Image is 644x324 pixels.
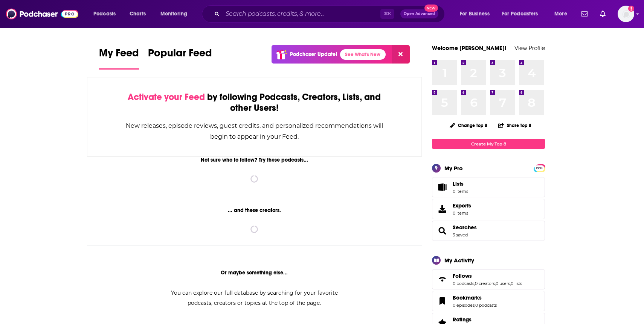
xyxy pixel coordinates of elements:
[453,224,477,231] a: Searches
[432,269,545,289] span: Follows
[510,281,511,286] span: ,
[554,9,567,19] span: More
[404,12,435,16] span: Open Advanced
[455,8,499,20] button: open menu
[453,189,468,194] span: 0 items
[93,9,116,19] span: Podcasts
[125,92,384,114] div: by following Podcasts, Creators, Lists, and other Users!
[578,8,591,20] a: Show notifications dropdown
[125,120,384,142] div: New releases, episode reviews, guest credits, and personalized recommendations will begin to appe...
[453,294,482,301] span: Bookmarks
[223,8,380,20] input: Search podcasts, credits, & more...
[496,281,510,286] a: 0 users
[340,49,386,60] a: See What's New
[453,180,468,187] span: Lists
[162,288,347,308] div: You can explore our full database by searching for your favorite podcasts, creators or topics at ...
[453,303,475,308] a: 0 episodes
[87,269,422,276] div: Or maybe something else...
[444,165,463,172] div: My Pro
[424,5,438,12] span: New
[125,8,150,20] a: Charts
[445,121,492,130] button: Change Top 8
[453,210,471,216] span: 0 items
[474,281,475,286] span: ,
[209,5,452,23] div: Search podcasts, credits, & more...
[628,6,634,12] svg: Add a profile image
[432,291,545,311] span: Bookmarks
[495,281,496,286] span: ,
[502,9,538,19] span: For Podcasters
[432,44,507,51] a: Welcome [PERSON_NAME]!
[148,47,212,64] span: Popular Feed
[514,44,545,51] a: View Profile
[87,207,422,213] div: ... and these creators.
[148,47,212,70] a: Popular Feed
[128,91,205,103] span: Activate your Feed
[432,221,545,241] span: Searches
[435,296,450,306] a: Bookmarks
[400,9,438,18] button: Open AdvancedNew
[435,182,450,192] span: Lists
[453,232,468,238] a: 3 saved
[618,6,634,22] span: Logged in as bumblecomms
[511,281,522,286] a: 0 lists
[453,202,471,209] span: Exports
[453,273,522,279] a: Follows
[498,118,532,133] button: Share Top 8
[130,9,146,19] span: Charts
[535,165,544,171] a: PRO
[432,139,545,149] a: Create My Top 8
[497,8,549,20] button: open menu
[88,8,125,20] button: open menu
[460,9,490,19] span: For Business
[99,47,139,64] span: My Feed
[290,51,337,58] p: Podchaser Update!
[475,281,495,286] a: 0 creators
[549,8,577,20] button: open menu
[453,316,497,323] a: Ratings
[453,316,472,323] span: Ratings
[435,226,450,236] a: Searches
[6,7,78,21] img: Podchaser - Follow, Share and Rate Podcasts
[435,274,450,285] a: Follows
[435,204,450,214] span: Exports
[475,303,475,308] span: ,
[453,180,464,187] span: Lists
[618,6,634,22] button: Show profile menu
[432,177,545,197] a: Lists
[444,257,474,264] div: My Activity
[453,294,497,301] a: Bookmarks
[99,47,139,70] a: My Feed
[432,199,545,219] a: Exports
[597,8,609,20] a: Show notifications dropdown
[453,273,472,279] span: Follows
[453,281,474,286] a: 0 podcasts
[87,157,422,163] div: Not sure who to follow? Try these podcasts...
[380,9,394,19] span: ⌘ K
[475,303,497,308] a: 0 podcasts
[618,6,634,22] img: User Profile
[155,8,197,20] button: open menu
[160,9,187,19] span: Monitoring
